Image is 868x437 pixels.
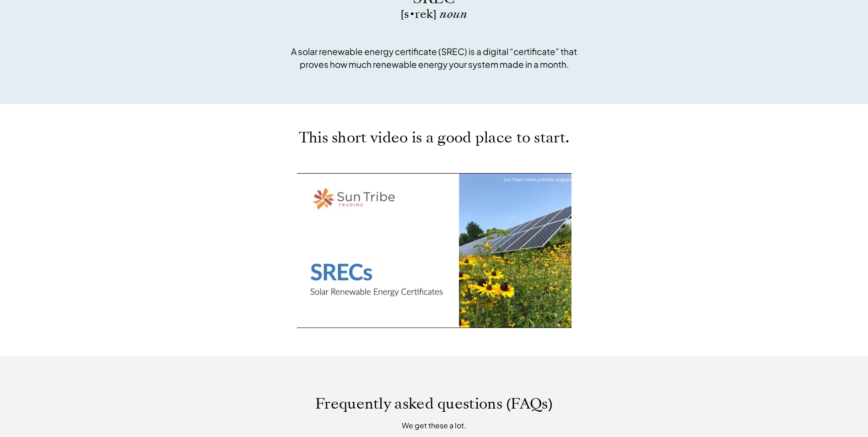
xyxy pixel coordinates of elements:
p: We get these a lot. [264,420,604,431]
p: A solar renewable energy certificate (SREC) is a digital “certificate” that proves how much renew... [286,45,583,71]
p: Frequently asked questions (FAQs) [173,395,695,412]
p: [s • rek] [286,9,583,20]
p: This short video is a good place to start. [263,131,606,144]
span: noun [440,6,467,22]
